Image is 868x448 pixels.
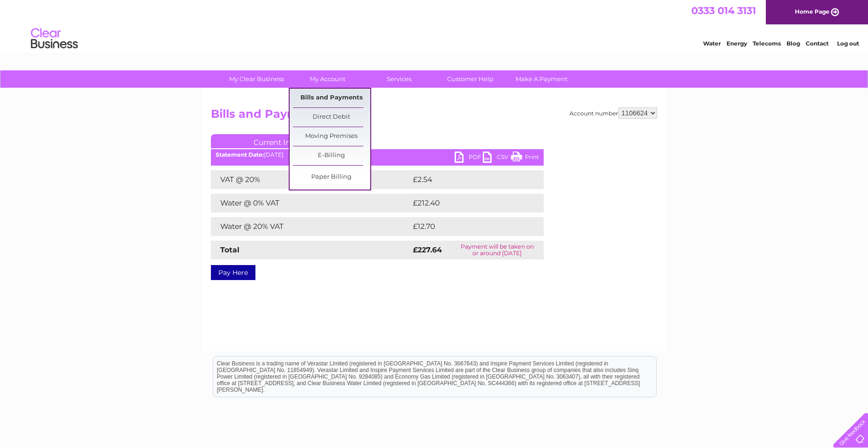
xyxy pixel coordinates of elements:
a: Direct Debit [293,108,370,127]
td: £2.54 [411,170,522,189]
a: Bills and Payments [293,89,370,107]
a: Print [511,152,539,165]
a: Contact [806,40,829,47]
td: Water @ 20% VAT [211,217,411,236]
td: £212.40 [411,194,526,213]
a: Blog [786,40,800,47]
a: Make A Payment [503,70,580,88]
a: My Account [289,70,367,88]
td: £12.70 [411,217,524,236]
a: Customer Help [432,70,509,88]
div: Account number [569,107,657,119]
a: Services [360,70,438,88]
strong: £227.64 [413,245,442,254]
h2: Bills and Payments [211,107,657,125]
a: Moving Premises [293,127,370,146]
td: VAT @ 20% [211,170,411,189]
a: Pay Here [211,265,255,280]
a: 0333 014 3131 [691,5,756,16]
a: Paper Billing [293,168,370,187]
b: Statement Date: [216,151,264,158]
a: My Clear Business [218,70,295,88]
strong: Total [220,245,239,254]
a: PDF [455,152,483,165]
div: Clear Business is a trading name of Verastar Limited (registered in [GEOGRAPHIC_DATA] No. 3667643... [213,5,656,46]
img: logo.png [30,24,78,53]
a: Water [703,40,721,47]
a: Log out [837,40,859,47]
a: Current Invoice [211,134,352,148]
td: Payment will be taken on or around [DATE] [451,241,544,259]
a: Energy [726,40,747,47]
a: Telecoms [753,40,781,47]
td: Water @ 0% VAT [211,194,411,213]
a: E-Billing [293,146,370,165]
div: [DATE] [211,152,544,158]
a: CSV [483,152,511,165]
